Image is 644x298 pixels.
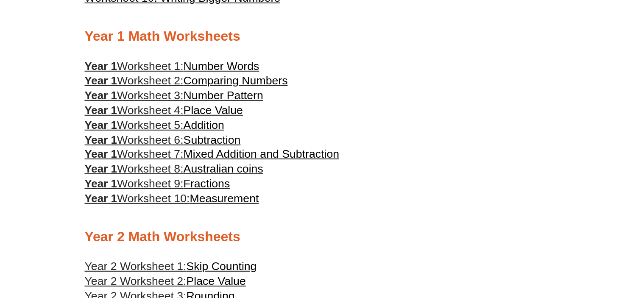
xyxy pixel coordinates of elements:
span: Skip Counting [187,260,257,273]
span: Fractions [184,177,230,190]
span: Worksheet 6: [117,134,184,146]
span: Number Pattern [184,89,263,102]
span: Worksheet 4: [117,104,184,117]
a: Year 1Worksheet 2:Comparing Numbers [85,74,288,87]
span: Worksheet 2: [117,74,184,87]
span: Australian coins [184,162,263,175]
span: Worksheet 8: [117,162,184,175]
span: Year 2 Worksheet 1: [85,260,187,273]
h2: Year 1 Math Worksheets [85,28,560,45]
a: Year 2 Worksheet 1:Skip Counting [85,260,257,273]
a: Year 1Worksheet 1:Number Words [85,60,259,72]
span: Worksheet 1: [117,60,184,72]
a: Year 1Worksheet 8:Australian coins [85,162,263,175]
a: Year 1Worksheet 7:Mixed Addition and Subtraction [85,148,340,160]
h2: Year 2 Math Worksheets [85,228,560,246]
span: Comparing Numbers [184,74,288,87]
a: Year 1Worksheet 3:Number Pattern [85,89,263,102]
span: Worksheet 7: [117,148,184,160]
a: Year 2 Worksheet 2:Place Value [85,275,246,287]
iframe: Chat Widget [503,203,644,298]
span: Place Value [184,104,243,117]
span: Worksheet 10: [117,192,190,205]
a: Year 1Worksheet 9:Fractions [85,177,230,190]
a: Year 1Worksheet 10:Measurement [85,192,259,205]
span: Mixed Addition and Subtraction [184,148,340,160]
span: Measurement [190,192,259,205]
a: Year 1Worksheet 6:Subtraction [85,134,241,146]
span: Place Value [187,275,246,287]
span: Number Words [184,60,259,72]
a: Year 1Worksheet 5:Addition [85,119,225,131]
span: Subtraction [184,134,241,146]
span: Worksheet 3: [117,89,184,102]
a: Year 1Worksheet 4:Place Value [85,104,243,117]
span: Addition [184,119,224,131]
span: Worksheet 5: [117,119,184,131]
span: Year 2 Worksheet 2: [85,275,187,287]
span: Worksheet 9: [117,177,184,190]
